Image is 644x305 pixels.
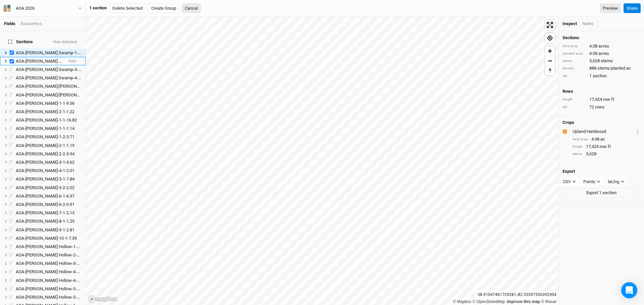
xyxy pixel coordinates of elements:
[545,56,555,66] button: Zoom out
[16,134,74,139] span: AOA-[PERSON_NAME]-1-2-3.71
[562,89,640,94] h4: Rows
[16,126,74,131] span: AOA-[PERSON_NAME]-1-1-1.14
[16,261,89,266] span: AOA-[PERSON_NAME] Hollow-3-1-2.23
[562,73,640,79] div: 1
[573,152,583,157] div: stems
[608,178,619,185] div: lat,lng
[562,58,640,64] div: 3,628
[562,66,586,71] div: density
[16,75,82,81] div: AOA-Cackley Swamp-4-1-8.54
[545,66,555,75] span: Reset bearing to north
[582,21,594,27] div: Notes
[16,227,74,232] span: AOA-[PERSON_NAME]-9-1-2.81
[16,151,74,156] span: AOA-[PERSON_NAME]-2-2-3.94
[16,126,82,131] div: AOA-Genevieve Jones-1-1-1.14
[16,84,82,89] div: AOA-Cossin/Kreisel-1-1-4.26
[598,51,609,57] span: acres
[16,185,82,190] div: AOA-Genevieve Jones-5-2-2.02
[583,178,595,185] div: Points
[16,84,108,89] span: AOA-[PERSON_NAME]/[PERSON_NAME]-1-1-4.26
[562,104,586,109] div: qty
[16,185,74,190] span: AOA-[PERSON_NAME]-5-2-2.02
[562,59,586,64] div: stems
[16,194,82,199] div: AOA-Genevieve Jones-6-1-6.37
[600,136,605,142] span: ac
[562,51,586,56] div: planted area
[562,73,586,78] div: qty
[16,5,35,12] div: AOA 2026
[624,3,641,13] button: Share
[573,144,583,149] div: length
[16,101,82,106] div: AOA-Darby Oaks-1-1-9.56
[16,286,82,292] div: AOA-Hintz Hollow-5-1-2.75
[16,210,82,216] div: AOA-Genevieve Jones-7-1-2.13
[560,177,579,187] button: CSV
[16,269,89,274] span: AOA-[PERSON_NAME] Hollow-4-1-1.02
[573,151,640,157] div: 3,628
[16,286,89,291] span: AOA-[PERSON_NAME] Hollow-5-1-2.75
[545,20,555,30] span: Enter fullscreen
[16,219,74,224] span: AOA-[PERSON_NAME]-8-1-1.25
[562,169,640,174] h4: Export
[16,210,74,215] span: AOA-[PERSON_NAME]-7-1-2.13
[16,50,90,55] span: AOA-[PERSON_NAME] Swamp-1-1-4.08
[453,299,471,304] a: Mapbox
[16,168,82,173] div: AOA-Genevieve Jones-4-1-2.01
[562,104,640,110] div: 72
[580,177,603,187] button: Points
[16,134,82,140] div: AOA-Genevieve Jones-1-2-3.71
[601,58,613,64] span: stems
[16,160,82,165] div: AOA-Genevieve Jones-3-1-4.62
[16,295,89,300] span: AOA-[PERSON_NAME] Hollow-5-2-6.73
[16,176,74,181] span: AOA-[PERSON_NAME]-5-1-7.84
[89,5,107,11] div: 1 section
[16,244,82,249] div: AOA-Hintz Hollow-1-1-2.43
[182,3,201,13] button: Cancel
[148,3,179,13] button: Create Group
[16,168,74,173] span: AOA-[PERSON_NAME]-4-1-2.01
[621,282,637,298] div: Open Intercom Messenger
[109,3,146,13] button: Delete Selected
[545,33,555,43] button: Find my location
[16,160,74,165] span: AOA-[PERSON_NAME]-3-1-4.62
[16,227,82,233] div: AOA-Genevieve Jones-9-1-2.81
[605,177,627,187] button: lat,lng
[562,21,577,27] div: Inspect
[16,118,82,123] div: AOA-Elick-1-1-16.82
[595,104,604,110] span: rows
[16,176,82,182] div: AOA-Genevieve Jones-5-1-7.84
[8,39,33,45] span: Sections
[16,269,82,275] div: AOA-Hintz Hollow-4-1-1.02
[16,194,74,199] span: AOA-[PERSON_NAME]-6-1-6.37
[16,236,77,241] span: AOA-[PERSON_NAME]-10-1-7.39
[600,3,621,13] a: Preview
[507,299,540,304] a: Improve this map
[4,21,15,26] a: Fields
[16,101,74,106] span: AOA-[PERSON_NAME]-1-1-9.56
[562,120,574,125] h4: Crops
[16,92,82,98] div: AOA-Cossin/Kreisel-2-1-8.83
[16,109,74,114] span: AOA-[PERSON_NAME]-2-1-1.22
[562,51,640,57] div: 4.08
[16,118,77,123] span: AOA-[PERSON_NAME]-1-1-16.82
[16,59,90,64] span: AOA-[PERSON_NAME] Swamp-2-1-5.80
[16,67,82,72] div: AOA-Cackley Swamp-3-1-11.41
[16,261,82,266] div: AOA-Hintz Hollow-3-1-2.23
[21,21,42,27] div: Economics
[16,278,82,283] div: AOA-Hintz Hollow-4-2-0.35
[16,202,74,207] span: AOA-[PERSON_NAME]-6-2-0.91
[16,67,92,72] span: AOA-[PERSON_NAME] Swamp-3-1-11.41
[573,136,640,142] div: 4.08
[598,43,609,49] span: acres
[573,129,634,135] div: Upland Hardwood
[16,92,108,97] span: AOA-[PERSON_NAME]/[PERSON_NAME]-2-1-8.83
[473,299,505,304] a: OpenStreetMap
[16,50,82,56] div: AOA-Cackley Swamp-1-1-4.08
[545,46,555,56] span: Zoom in
[69,57,76,65] span: hide
[562,96,640,102] div: 17,424
[16,59,63,64] div: AOA-Cackley Swamp-2-1-5.80
[53,40,77,45] button: Hide Selected
[86,17,558,305] canvas: Map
